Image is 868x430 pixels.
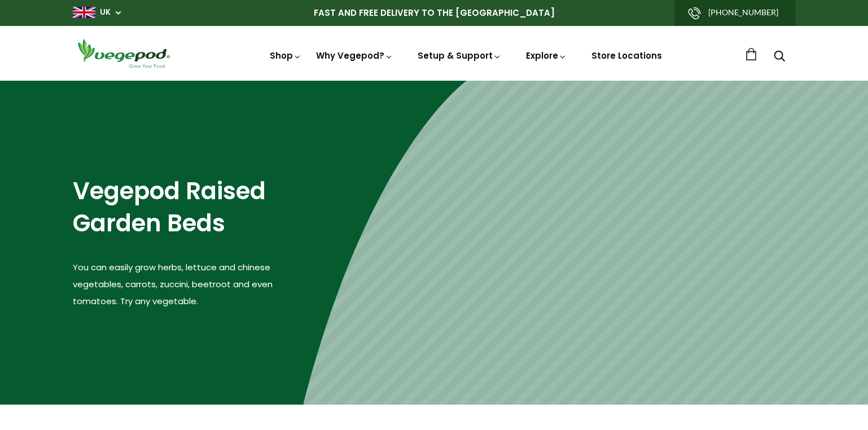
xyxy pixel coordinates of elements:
[774,51,785,63] a: Search
[418,50,501,62] a: Setup & Support
[591,50,662,62] a: Store Locations
[526,50,567,62] a: Explore
[73,259,304,310] p: You can easily grow herbs, lettuce and chinese vegetables, carrots, zuccini, beetroot and even to...
[73,7,95,18] img: gb_large.png
[73,175,304,239] h2: Vegepod Raised Garden Beds
[100,7,111,18] a: UK
[316,50,393,62] a: Why Vegepod?
[270,50,301,62] a: Shop
[73,37,174,69] img: Vegepod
